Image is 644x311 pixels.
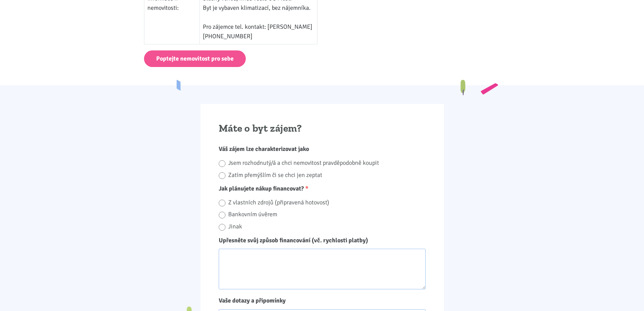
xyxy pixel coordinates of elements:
label: Z vlastních zdrojů (připravená hotovost) [228,197,426,208]
span: Vaše dotazy a připomínky [219,297,286,304]
label: Jinak [228,221,426,232]
h2: Máte o byt zájem? [219,122,426,135]
a: Poptejte nemovitost pro sebe [144,50,246,67]
span: Váš zájem lze charakterizovat jako [219,145,309,153]
span: Jak plánujete nákup financovat? [219,185,304,192]
abbr: Required [305,185,308,192]
label: Zatím přemýšlím či se chci jen zeptat [228,170,426,180]
span: Upřesněte svůj způsob financování (vč. rychlosti platby) [219,237,368,244]
label: Jsem rozhodnutý/á a chci nemovitost pravděpodobně koupit [228,158,426,168]
label: Bankovním úvěrem [228,209,426,220]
